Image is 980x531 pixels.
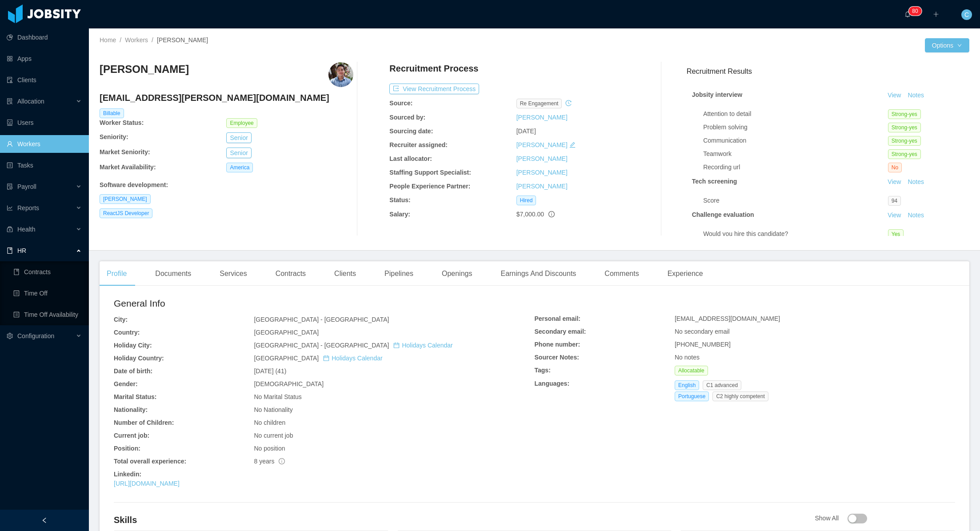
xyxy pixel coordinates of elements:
[389,114,425,121] b: Sourced by:
[7,226,13,232] i: icon: medicine-box
[226,132,251,143] button: Senior
[7,98,13,104] i: icon: solution
[389,128,433,135] b: Sourcing date:
[703,109,888,119] div: Attention to detail
[888,229,904,239] span: Yes
[675,315,780,322] span: [EMAIL_ADDRESS][DOMAIN_NAME]
[535,380,570,387] b: Languages:
[17,183,36,190] span: Payroll
[377,261,420,286] div: Pipelines
[212,261,254,286] div: Services
[114,367,152,375] b: Date of birth:
[114,355,164,362] b: Holiday Country:
[493,261,583,286] div: Earnings And Discounts
[323,355,329,361] i: icon: calendar
[7,156,82,174] a: icon: profileTasks
[389,196,410,204] b: Status:
[389,169,471,176] b: Staffing Support Specialist:
[254,393,301,400] span: No Marital Status
[675,328,730,335] span: No secondary email
[516,99,562,108] span: re engagement
[268,261,313,286] div: Contracts
[254,329,319,336] span: [GEOGRAPHIC_DATA]
[675,380,699,390] span: English
[114,432,149,439] b: Current job:
[254,355,382,362] span: [GEOGRAPHIC_DATA]
[279,458,285,464] span: info-circle
[435,261,480,286] div: Openings
[7,184,13,190] i: icon: file-protect
[888,196,901,206] span: 94
[389,84,479,94] button: icon: exportView Recruitment Process
[535,341,580,348] b: Phone number:
[675,366,708,375] span: Allocatable
[904,11,911,17] i: icon: bell
[888,123,921,132] span: Strong-yes
[17,98,44,105] span: Allocation
[7,333,13,339] i: icon: setting
[100,194,151,204] span: [PERSON_NAME]
[535,367,551,374] b: Tags:
[100,133,128,140] b: Seniority:
[516,169,568,176] a: [PERSON_NAME]
[703,123,888,132] div: Problem solving
[114,329,140,336] b: Country:
[703,163,888,172] div: Recording url
[254,367,286,375] span: [DATE] (41)
[535,315,581,322] b: Personal email:
[933,11,939,17] i: icon: plus
[152,36,153,44] span: /
[254,432,293,439] span: No current job
[114,316,128,323] b: City:
[17,332,54,339] span: Configuration
[535,354,579,361] b: Sourcer Notes:
[7,248,13,254] i: icon: book
[516,155,568,162] a: [PERSON_NAME]
[17,226,35,233] span: Health
[675,354,700,361] span: No notes
[100,62,189,76] h3: [PERSON_NAME]
[114,380,138,387] b: Gender:
[114,296,535,311] h2: General Info
[100,92,353,104] h4: [EMAIL_ADDRESS][PERSON_NAME][DOMAIN_NAME]
[100,119,144,126] b: Worker Status:
[157,36,208,44] span: [PERSON_NAME]
[114,406,148,413] b: Nationality:
[100,36,116,44] a: Home
[125,36,148,44] a: Workers
[675,341,731,348] span: [PHONE_NUMBER]
[114,471,141,478] b: Linkedin:
[254,419,285,426] span: No children
[226,118,257,128] span: Employee
[226,163,253,172] span: America
[904,177,928,188] button: Notes
[114,480,180,487] a: [URL][DOMAIN_NAME]
[114,342,152,349] b: Holiday City:
[7,50,82,68] a: icon: appstoreApps
[535,328,586,335] b: Secondary email:
[516,128,536,135] span: [DATE]
[100,108,124,118] span: Billable
[703,149,888,159] div: Teamwork
[703,136,888,145] div: Communication
[120,36,121,44] span: /
[389,141,448,148] b: Recruiter assigned:
[7,205,13,211] i: icon: line-chart
[393,342,400,348] i: icon: calendar
[692,91,743,98] strong: Jobsity interview
[100,208,152,218] span: ReactJS Developer
[908,7,921,16] sup: 80
[597,261,646,286] div: Comments
[687,66,969,77] h3: Recruitment Results
[327,261,363,286] div: Clients
[7,28,82,46] a: icon: pie-chartDashboard
[393,342,452,349] a: icon: calendarHolidays Calendar
[389,183,470,190] b: People Experience Partner:
[13,263,82,281] a: icon: bookContracts
[565,100,572,106] i: icon: history
[692,211,754,218] strong: Challenge evaluation
[904,210,928,221] button: Notes
[114,393,156,400] b: Marital Status:
[703,380,741,390] span: C1 advanced
[389,85,479,92] a: icon: exportView Recruitment Process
